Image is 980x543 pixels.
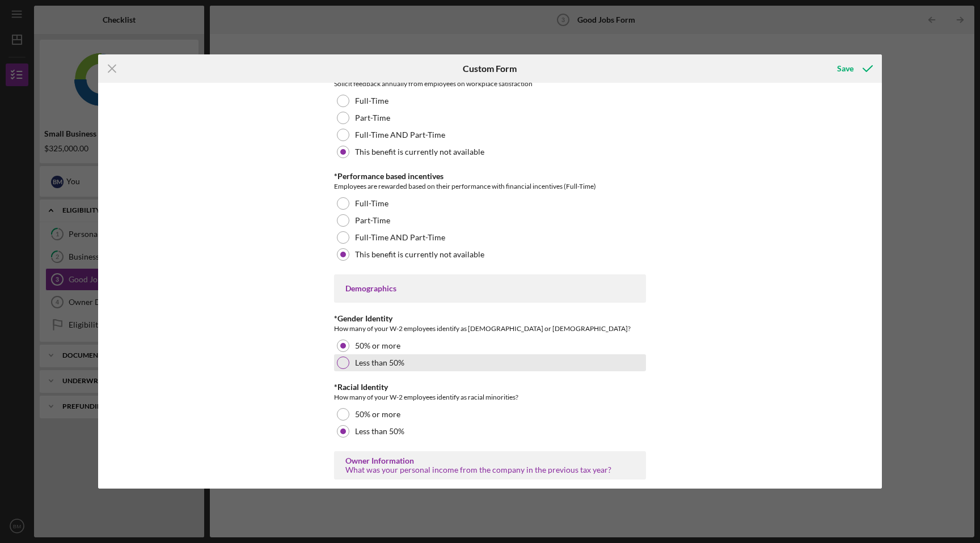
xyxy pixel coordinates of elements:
label: Full-Time AND Part-Time [355,130,445,139]
label: Full-Time [355,199,388,208]
div: How many of your W-2 employees identify as racial minorities? [334,392,646,403]
label: Part-Time [355,113,390,122]
div: Employees are rewarded based on their performance with financial incentives (Full-Time) [334,181,646,192]
label: Part-Time [355,216,390,225]
div: Solicit feedback annually from employees on workplace satisfaction [334,78,646,90]
label: Full-Time AND Part-Time [355,233,445,242]
label: 50% or more [355,410,400,419]
label: This benefit is currently not available [355,250,484,259]
div: What was your personal income from the company in the previous tax year? [345,465,635,474]
div: Save [837,57,854,80]
div: *Gender Identity [334,314,646,323]
label: 50% or more [355,341,400,350]
div: Owner Information [345,456,635,465]
div: Demographics [345,284,635,293]
label: Less than 50% [355,358,404,367]
div: *Racial Identity [334,383,646,392]
label: Less than 50% [355,427,404,436]
label: Full-Time [355,96,388,105]
button: Save [826,57,882,80]
label: This benefit is currently not available [355,147,484,156]
div: *Performance based incentives [334,172,646,181]
div: How many of your W-2 employees identify as [DEMOGRAPHIC_DATA] or [DEMOGRAPHIC_DATA]? [334,323,646,334]
h6: Custom Form [463,63,517,74]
